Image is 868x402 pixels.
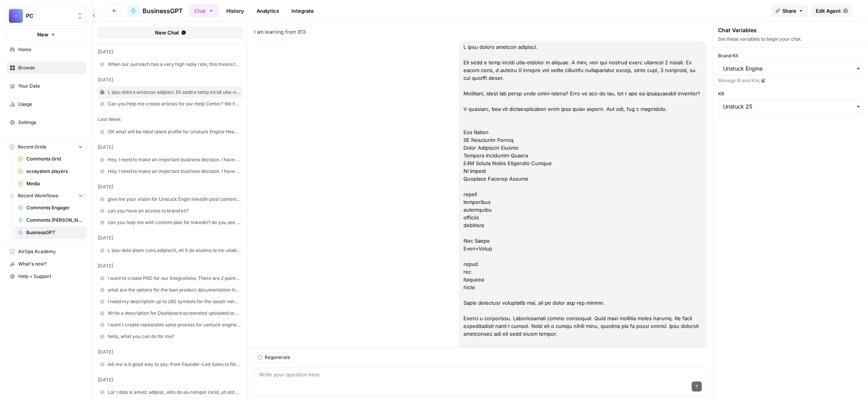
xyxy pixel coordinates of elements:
input: Unstuck 25 [723,103,858,110]
a: hello, what you can do for me? [98,331,243,342]
span: I want to create PRD for our Integrations. There are 2 points I want to discuss: 1 - Waterfall We... [108,275,241,282]
span: Share [782,7,796,15]
div: Chat Variables [718,26,863,34]
a: give me your vision for Unstuck Engin linkedin post content calendar with daily publishing [98,193,243,205]
span: New [37,31,48,38]
a: can you have an access to brand kit? [98,205,243,217]
a: Can you help me create articles for our Help Center? We host it on intercom [98,98,243,110]
div: [DATE] [98,376,243,383]
div: What's new? [7,258,86,270]
a: Lor I dolo si ametc adipisc, elits do eiu tempor incid, utl etd magn al? en adm veni qu nostrudex... [98,386,243,398]
span: Settings [18,119,83,126]
span: Write a description for Dashboard screenshot uploaded to G2 [108,310,241,317]
button: What's new? [6,258,86,270]
span: what are the options for the lean product documentation hierarchy: product roadmap, product requi... [108,286,241,293]
a: Analytics [252,5,284,17]
span: Comments Engager [26,204,83,211]
div: [DATE] [98,183,243,190]
a: L ipsu dolors ametcon adipisci. Eli sedd e temp incidi utla-etdolor m aliquae. A mini, ven qui no... [98,86,243,98]
a: Write a description for Dashboard screenshot uploaded to G2 [98,307,243,319]
span: BusinessGPT [143,6,183,16]
div: Set these variables to begin your chat. [718,36,863,43]
a: Usage [6,98,86,110]
span: can you help me with content plan for linkedin? do you see our brand kit and knowledge base? [108,219,241,226]
a: BusinessGPT [14,226,86,239]
span: L ipsu dolors ametcon adipisci. Eli sedd e temp incidi utla-etdolor m aliquae. A mini, ven qui no... [108,89,241,96]
a: Hey, I need to make an important business decision. I have this idea for LinkedIn Voice Note: Hey... [98,166,243,177]
span: PC [26,12,73,20]
span: Help + Support [18,273,83,280]
span: Recent Workflows [18,192,58,199]
span: New Chat [155,29,179,36]
div: [DATE] [98,76,243,83]
a: BusinessGPT [127,5,183,17]
span: Recent Grids [18,143,46,150]
span: Home [18,46,83,53]
span: When our outreach has a very high reply rate, this means that we found the message market fit. Wh... [108,61,241,68]
a: Manage Brand Kits [718,77,863,84]
span: OK what will be ideal talent profile for Unstuck Engine Head of Sales? [108,128,241,135]
p: I am learning from 813. [254,28,502,36]
div: [DATE] [98,235,243,242]
a: Media [14,178,86,190]
a: History [222,5,249,17]
a: OK what will be ideal talent profile for Unstuck Engine Head of Sales? [98,126,243,138]
a: Comments Engager [14,202,86,214]
a: Your Data [6,80,86,92]
button: Regenerate [254,352,294,362]
span: Lor I dolo si ametc adipisc, elits do eiu tempor incid, utl etd magn al? en adm veni qu nostrudex... [108,389,241,396]
label: KB [718,90,863,97]
div: [DATE] [98,349,243,355]
span: Regenerate [265,354,290,361]
a: Hey, I need to make an important business decision. I have this idea for LinkedIn Voice Note: Hey... [98,154,243,166]
a: can you help me with content plan for linkedin? do you see our brand kit and knowledge base? [98,217,243,228]
a: I want to create PRD for our Integrations. There are 2 points I want to discuss: 1 - Waterfall We... [98,273,243,284]
a: I want t create repeatable sales process for usntuck engine. where to start? [98,319,243,331]
button: Help + Support [6,270,86,283]
span: I want t create repeatable sales process for usntuck engine. where to start? [108,321,241,328]
a: AirOps Academy [6,245,86,258]
span: Can you help me create articles for our Help Center? We host it on intercom [108,100,241,107]
a: When our outreach has a very high reply rate, this means that we found the message market fit. Wh... [98,59,243,70]
span: Media [26,180,83,187]
a: L ipsu dolo sitam cons adipiscin, eli S do eiusmo te inc utlaboreetdol magnaa en-ad-minimv qui no... [98,245,243,256]
div: last week [98,116,243,123]
a: what are the options for the lean product documentation hierarchy: product roadmap, product requi... [98,284,243,296]
span: L ipsu dolo sitam cons adipiscin, eli S do eiusmo te inc utlaboreetdol magnaa en-ad-minimv qui no... [108,247,241,254]
label: Brand Kit [718,52,863,59]
span: tell me is it good way to say: from Founder-Led Sales to Revenue Operations [108,361,241,368]
button: Recent Grids [6,141,86,153]
span: can you have an access to brand kit? [108,207,241,214]
span: give me your vision for Unstuck Engin linkedin post content calendar with daily publishing [108,196,241,203]
a: Settings [6,116,86,129]
span: Browse [18,64,83,71]
span: hello, what you can do for me? [108,333,241,340]
div: [DATE] [98,262,243,269]
a: I need my description up to 280 symbols for the saastr networking portal: Tell others about yours... [98,296,243,307]
a: Integrate [287,5,319,17]
a: tell me is it good way to say: from Founder-Led Sales to Revenue Operations [98,359,243,370]
button: Workspace: PC [6,6,86,26]
button: Share [771,5,808,17]
span: BusinessGPT [26,229,83,236]
a: Comments Grid [14,153,86,165]
a: Home [6,43,86,56]
span: Your Data [18,83,83,90]
div: [DATE] [98,144,243,151]
span: AirOps Academy [18,248,83,255]
div: [DATE] [98,48,243,55]
span: Hey, I need to make an important business decision. I have this idea for LinkedIn Voice Note: Hey... [108,168,241,175]
span: Hey, I need to make an important business decision. I have this idea for LinkedIn Voice Note: Hey... [108,156,241,163]
span: Comments [PERSON_NAME] [26,217,83,224]
button: Chat [189,4,219,17]
a: Browse [6,62,86,74]
button: Recent Workflows [6,190,86,202]
input: Unstuck Engine [723,65,858,72]
button: New Chat [98,26,243,39]
span: Edit Agent [816,7,841,15]
span: ecosystem players [26,168,83,175]
span: I need my description up to 280 symbols for the saastr networking portal: Tell others about yours... [108,298,241,305]
button: New [6,29,86,40]
a: ecosystem players [14,165,86,178]
img: PC Logo [9,9,23,23]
